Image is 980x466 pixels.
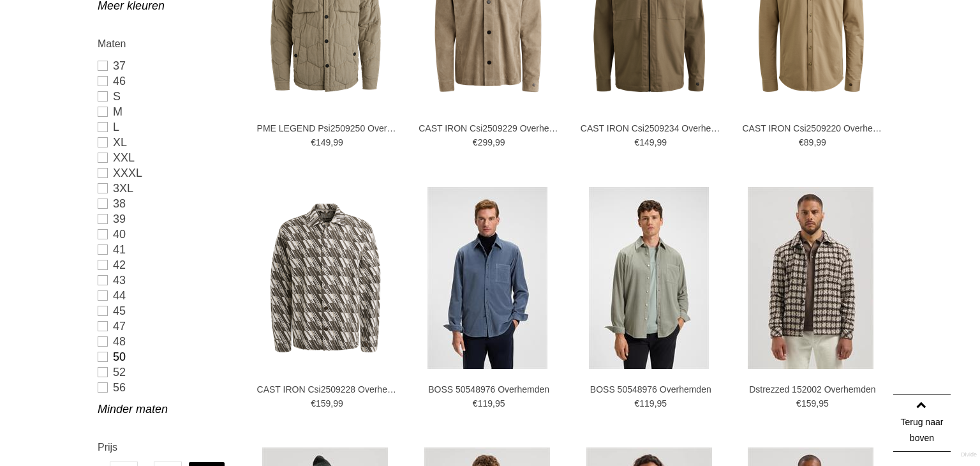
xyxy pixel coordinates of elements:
span: 119 [478,398,493,409]
a: L [98,119,235,135]
span: 149 [639,137,654,147]
a: 39 [98,211,235,227]
a: 50 [98,349,235,365]
a: Terug naar boven [893,395,951,452]
span: 299 [478,137,493,147]
img: CAST IRON Csi2509228 Overhemden [251,203,401,353]
span: 99 [495,137,505,147]
h2: Maten [98,36,235,52]
span: € [634,137,639,147]
span: , [655,398,657,409]
span: € [473,137,478,147]
span: , [330,398,333,409]
span: € [634,398,639,409]
span: , [330,137,333,147]
img: BOSS 50548976 Overhemden [589,187,709,369]
span: 95 [819,398,829,409]
a: CAST IRON Csi2509220 Overhemden [742,123,882,134]
a: Divide [961,447,977,463]
span: 99 [333,398,343,409]
img: Dstrezzed 152002 Overhemden [748,187,873,369]
span: € [799,137,804,147]
span: 99 [333,137,343,147]
span: 159 [316,398,330,409]
span: 89 [804,137,814,147]
a: 48 [98,334,235,349]
a: 40 [98,227,235,242]
span: € [473,398,478,409]
a: Dstrezzed 152002 Overhemden [742,384,882,395]
span: , [813,137,816,147]
a: XL [98,135,235,150]
a: CAST IRON Csi2509229 Overhemden [419,123,559,134]
a: 37 [98,58,235,73]
span: , [493,398,495,409]
span: 95 [657,398,667,409]
a: CAST IRON Csi2509228 Overhemden [257,384,397,395]
a: XXXL [98,165,235,181]
a: 52 [98,365,235,380]
span: € [796,398,801,409]
span: , [493,137,495,147]
span: € [311,137,316,147]
a: S [98,89,235,104]
h2: Prijs [98,439,235,455]
a: 44 [98,288,235,303]
img: BOSS 50548976 Overhemden [427,187,547,369]
a: 3XL [98,181,235,196]
a: XXL [98,150,235,165]
a: BOSS 50548976 Overhemden [581,384,721,395]
a: 46 [98,73,235,89]
a: BOSS 50548976 Overhemden [419,384,559,395]
span: 159 [801,398,816,409]
span: 149 [316,137,330,147]
a: Minder maten [98,402,235,417]
span: 119 [639,398,654,409]
a: 42 [98,257,235,273]
span: 99 [657,137,667,147]
a: 43 [98,273,235,288]
span: , [816,398,819,409]
a: 41 [98,242,235,257]
span: € [311,398,316,409]
a: M [98,104,235,119]
a: 56 [98,380,235,395]
a: PME LEGEND Psi2509250 Overhemden [257,123,397,134]
a: 47 [98,319,235,334]
span: 95 [495,398,505,409]
a: CAST IRON Csi2509234 Overhemden [581,123,721,134]
a: 38 [98,196,235,211]
a: 45 [98,303,235,319]
span: 99 [816,137,826,147]
span: , [655,137,657,147]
